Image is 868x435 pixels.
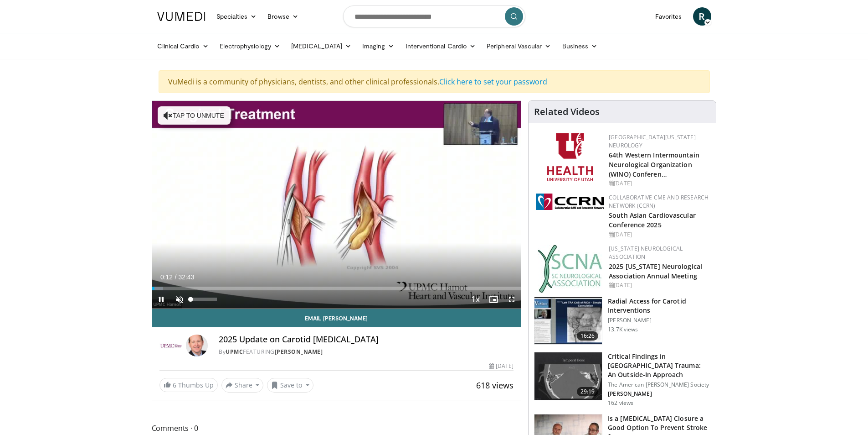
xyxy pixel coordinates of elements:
[489,362,514,370] div: [DATE]
[608,297,710,315] h3: Radial Access for Carotid Interventions
[152,37,214,55] a: Clinical Cardio
[608,381,710,388] p: The American [PERSON_NAME] Society
[609,231,709,239] div: [DATE]
[152,287,521,290] div: Progress Bar
[221,378,264,393] button: Share
[173,381,176,389] span: 6
[476,380,514,391] span: 618 views
[219,348,514,356] div: By FEATURING
[534,352,710,407] a: 29:19 Critical Findings in [GEOGRAPHIC_DATA] Trauma: An Outside-In Approach The American [PERSON_...
[609,245,683,261] a: [US_STATE] Neurological Association
[160,273,173,281] span: 0:12
[186,335,208,356] img: Avatar
[219,335,514,345] h4: 2025 Update on Carotid [MEDICAL_DATA]
[534,297,602,345] img: RcxVNUapo-mhKxBX4xMDoxOjA4MTsiGN_2.150x105_q85_crop-smart_upscale.jpg
[538,245,602,293] img: b123db18-9392-45ae-ad1d-42c3758a27aa.jpg.150x105_q85_autocrop_double_scale_upscale_version-0.2.jpg
[608,352,710,379] h3: Critical Findings in [GEOGRAPHIC_DATA] Trauma: An Outside-In Approach
[609,151,699,178] a: 64th Western Intermountain Neurological Organization (WINO) Conferen…
[534,352,602,400] img: 8d8e3180-86ba-4d19-9168-3f59fd7b70ab.150x105_q85_crop-smart_upscale.jpg
[267,378,313,393] button: Save to
[152,309,521,327] a: Email [PERSON_NAME]
[547,133,593,181] img: f6362829-b0a3-407d-a044-59546adfd345.png.150x105_q85_autocrop_double_scale_upscale_version-0.2.png
[557,37,603,55] a: Business
[577,387,599,396] span: 29:19
[484,290,503,309] button: Enable picture-in-picture mode
[159,335,183,356] img: UPMC
[608,399,633,407] p: 162 views
[158,106,231,125] button: Tap to unmute
[608,326,638,333] p: 13.7K views
[609,211,696,229] a: South Asian Cardiovascular Conference 2025
[262,7,304,26] a: Browse
[286,37,357,55] a: [MEDICAL_DATA]
[609,281,709,289] div: [DATE]
[400,37,482,55] a: Interventional Cardio
[439,77,547,87] a: Click here to set your password
[214,37,286,55] a: Electrophysiology
[226,348,243,356] a: UPMC
[191,298,217,301] div: Volume Level
[608,390,710,398] p: [PERSON_NAME]
[534,297,710,345] a: 16:26 Radial Access for Carotid Interventions [PERSON_NAME] 13.7K views
[159,70,710,93] div: VuMedi is a community of physicians, dentists, and other clinical professionals.
[343,5,525,27] input: Search topics, interventions
[503,290,521,309] button: Fullscreen
[609,133,696,149] a: [GEOGRAPHIC_DATA][US_STATE] Neurology
[152,422,522,434] span: Comments 0
[175,273,177,281] span: /
[609,194,709,210] a: Collaborative CME and Research Network (CCRN)
[357,37,400,55] a: Imaging
[481,37,556,55] a: Peripheral Vascular
[466,290,484,309] button: Playback Rate
[178,273,194,281] span: 32:43
[650,7,688,26] a: Favorites
[159,378,218,392] a: 6 Thumbs Up
[608,317,710,324] p: [PERSON_NAME]
[152,101,521,309] video-js: Video Player
[609,262,702,280] a: 2025 [US_STATE] Neurological Association Annual Meeting
[211,7,262,26] a: Specialties
[693,7,711,26] a: R
[170,290,189,309] button: Unmute
[577,331,599,341] span: 16:26
[157,12,205,21] img: VuMedi Logo
[275,348,323,356] a: [PERSON_NAME]
[609,179,709,188] div: [DATE]
[152,290,170,309] button: Pause
[536,194,604,210] img: a04ee3ba-8487-4636-b0fb-5e8d268f3737.png.150x105_q85_autocrop_double_scale_upscale_version-0.2.png
[534,106,600,117] h4: Related Videos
